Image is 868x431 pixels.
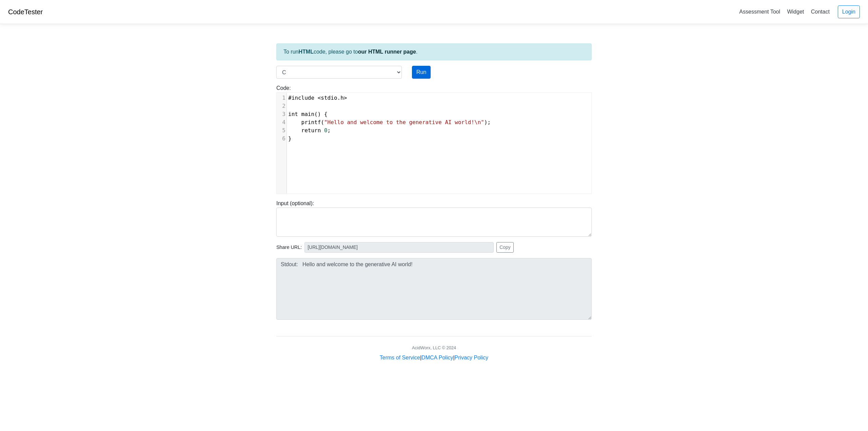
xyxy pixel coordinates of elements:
div: Code: [271,84,597,194]
a: our HTML runner page [358,49,416,55]
div: AcidWorx, LLC © 2024 [412,345,456,351]
span: #include [288,95,314,101]
span: h [340,95,344,101]
span: int [288,111,298,117]
span: Share URL: [276,244,302,251]
div: 1 [277,94,287,102]
span: "Hello and welcome to the generative AI world!\n" [324,119,484,125]
input: No share available yet [304,242,494,253]
a: CodeTester [8,8,43,16]
a: Login [838,5,860,18]
span: printf [301,119,321,125]
a: Widget [784,6,807,17]
div: 6 [277,135,287,143]
span: main [301,111,315,117]
div: | | [380,354,488,362]
div: 4 [277,118,287,126]
a: Contact [808,6,832,17]
span: ( ); [288,119,491,125]
button: Copy [496,242,514,253]
div: 3 [277,110,287,118]
div: To run code, please go to . [276,43,592,60]
span: ; [288,127,331,134]
span: . [288,95,347,101]
span: () { [288,111,328,117]
div: 5 [277,126,287,135]
a: DMCA Policy [421,355,453,360]
span: > [344,95,347,101]
a: Assessment Tool [736,6,783,17]
span: < [318,95,321,101]
div: Input (optional): [271,199,597,237]
a: Privacy Policy [455,355,489,360]
a: Terms of Service [380,355,420,360]
span: } [288,135,292,142]
div: 2 [277,102,287,110]
span: return [301,127,321,134]
strong: HTML [298,49,313,55]
span: stdio [321,95,337,101]
span: 0 [324,127,328,134]
button: Run [412,66,431,79]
